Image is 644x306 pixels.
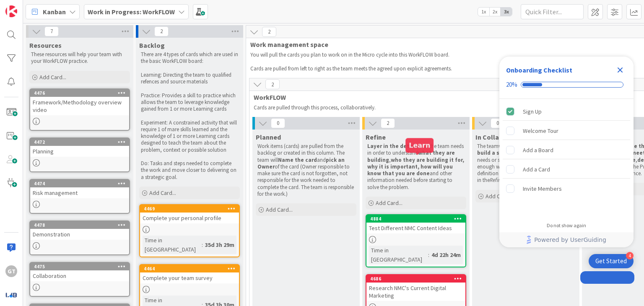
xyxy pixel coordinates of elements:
[140,272,239,283] div: Complete your team survey
[503,179,630,198] div: Invite Members is incomplete.
[141,119,238,153] p: Experiment: A constrained activity that will require 1 of mare skills learned and the knowledge o...
[366,275,465,301] div: 4686Research NMC's Current Digital Marketing
[44,26,59,36] span: 7
[626,252,634,259] div: 4
[30,138,129,157] div: 4472Planning
[5,5,17,17] img: Visit kanbanzone.com
[504,232,629,247] a: Powered by UserGuiding
[154,26,169,36] span: 2
[143,236,202,254] div: Time in [GEOGRAPHIC_DATA]
[523,106,542,117] div: Sign Up
[477,143,564,156] strong: works collaboratively to build a solution
[547,222,586,229] div: Do not show again
[428,250,429,259] span: :
[278,156,317,163] strong: Name the card
[367,143,465,191] p: that the team needs in order to understand , and other information needed before starting to solv...
[34,139,129,145] div: 4472
[30,180,129,198] div: 4474Risk management
[256,133,281,141] span: Planned
[369,246,428,264] div: Time in [GEOGRAPHIC_DATA]
[30,229,129,240] div: Demonstration
[381,118,395,128] span: 2
[409,141,430,149] h5: Learn
[366,133,386,141] span: Refine
[141,72,238,86] p: Learning: Directing the team to qualified refences and source materials
[257,143,355,197] p: Work items (cards) are pulled from the backlog or created in this column. The team will and of th...
[30,221,129,229] div: 4478
[366,215,465,223] div: 4884
[30,97,129,115] div: Framework/Methodology overview video
[534,235,606,245] span: Powered by UserGuiding
[366,215,465,233] div: 4884Test Different NMC Content Ideas
[31,51,128,65] p: These resources will help your team with your WorkFLOW practice.
[503,160,630,179] div: Add a Card is incomplete.
[39,73,66,81] span: Add Card...
[266,206,293,213] span: Add Card...
[589,254,634,268] div: Open Get Started checklist, remaining modules: 4
[30,89,129,115] div: 4476Framework/Methodology overview video
[499,232,634,247] div: Footer
[139,41,165,49] span: Backlog
[367,149,456,163] strong: what they are building
[367,143,419,150] strong: Layer in the details
[503,141,630,159] div: Add a Board is incomplete.
[141,160,238,181] p: Do: Tasks and steps needed to complete the work and move closer to delivering on a strategic goal.
[34,222,129,228] div: 4478
[506,65,572,75] div: Onboarding Checklist
[366,275,465,283] div: 4686
[477,143,574,184] p: The team that meets the basic needs or solves a problem for a user. Doing enough work to meet the...
[370,216,465,222] div: 4884
[613,63,627,77] div: Close Checklist
[523,145,553,155] div: Add a Board
[30,187,129,198] div: Risk management
[429,250,463,259] div: 4d 22h 24m
[262,27,276,37] span: 2
[506,81,627,88] div: Checklist progress: 20%
[140,205,239,213] div: 4469
[144,266,239,272] div: 4464
[30,221,129,240] div: 4478Demonstration
[366,283,465,301] div: Research NMC's Current Digital Marketing
[475,133,526,141] span: In Collaboration
[141,92,238,113] p: Practice: Provides a skill to practice which allows the team to leverage knowledge gained from 1 ...
[140,265,239,283] div: 4464Complete your team survey
[506,81,517,88] div: 20%
[486,192,512,200] span: Add Card...
[30,138,129,146] div: 4472
[141,51,238,65] p: There are 4 types of cards which are used in the basic WorkFLOW board:
[43,7,66,17] span: Kanban
[521,4,584,19] input: Quick Filter...
[366,223,465,233] div: Test Different NMC Content Ideas
[5,289,17,301] img: avatar
[503,122,630,140] div: Welcome Tour is incomplete.
[376,199,402,207] span: Add Card...
[30,89,129,97] div: 4476
[140,205,239,223] div: 4469Complete your personal profile
[367,156,465,177] strong: who they are building it for, why it is important, how will you know that you are done
[144,206,239,212] div: 4469
[595,257,627,265] div: Get Started
[34,264,129,270] div: 4475
[88,8,175,16] b: Work in Progress: WorkFLOW
[140,213,239,223] div: Complete your personal profile
[491,118,505,128] span: 0
[478,8,489,16] span: 1x
[30,263,129,281] div: 4475Collaboration
[271,118,285,128] span: 0
[499,57,634,247] div: Checklist Container
[489,8,501,16] span: 2x
[257,156,346,170] strong: pick an Owner
[523,126,558,136] div: Welcome Tour
[34,181,129,187] div: 4474
[34,90,129,96] div: 4476
[490,176,504,184] em: Refine
[499,99,634,217] div: Checklist items
[523,184,562,194] div: Invite Members
[30,263,129,270] div: 4475
[501,8,512,16] span: 3x
[265,79,280,89] span: 2
[149,189,176,197] span: Add Card...
[523,164,550,174] div: Add a Card
[202,240,203,249] span: :
[30,180,129,187] div: 4474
